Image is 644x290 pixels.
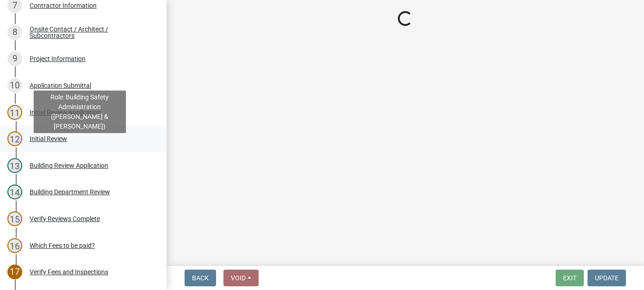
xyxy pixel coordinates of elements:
[7,265,22,279] div: 17
[556,270,584,286] button: Exit
[7,25,22,40] div: 8
[7,51,22,66] div: 9
[588,270,626,286] button: Update
[30,189,110,195] div: Building Department Review
[30,2,97,9] div: Contractor Information
[185,270,216,286] button: Back
[7,185,22,199] div: 14
[30,162,108,169] div: Building Review Application
[7,211,22,226] div: 15
[33,90,126,133] div: Role: Building Safety Administration ([PERSON_NAME] & [PERSON_NAME])
[30,269,108,275] div: Verify Fees and Inspections
[30,136,67,142] div: Initial Review
[7,105,22,120] div: 11
[30,109,101,116] div: Initial Review Application
[30,82,91,89] div: Application Submittal
[30,242,95,249] div: Which Fees to be paid?
[223,270,259,286] button: Void
[30,26,152,39] div: Onsite Contact / Architect / Subcontractors
[7,131,22,146] div: 12
[595,274,619,282] span: Update
[7,78,22,93] div: 10
[30,56,86,62] div: Project Information
[7,238,22,253] div: 16
[7,158,22,173] div: 13
[30,216,100,222] div: Verify Reviews Complete
[231,274,246,282] span: Void
[192,274,209,282] span: Back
